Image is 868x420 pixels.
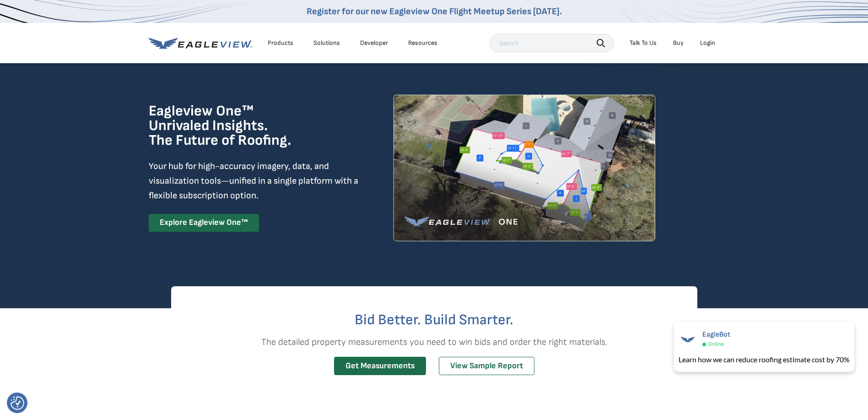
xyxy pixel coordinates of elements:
span: EagleBot [702,330,730,339]
div: Products [268,39,293,47]
div: Learn how we can reduce roofing estimate cost by 70% [679,354,850,365]
a: Developer [360,39,388,47]
a: Explore Eagleview One™ [149,214,259,232]
a: Register for our new Eagleview One Flight Meetup Series [DATE]. [307,6,562,17]
div: Resources [408,39,437,47]
h2: Bid Better. Build Smarter. [171,313,697,327]
p: The detailed property measurements you need to win bids and order the right materials. [171,335,697,349]
a: Buy [673,39,684,47]
span: Online [708,341,724,348]
input: Search [490,34,614,52]
div: Login [700,39,715,47]
img: EagleBot [679,330,697,349]
div: Solutions [313,39,340,47]
div: Talk To Us [630,39,657,47]
a: Get Measurements [334,357,426,376]
img: Revisit consent button [11,396,24,410]
button: Consent Preferences [11,396,24,410]
a: View Sample Report [439,357,534,376]
p: Your hub for high-accuracy imagery, data, and visualization tools—unified in a single platform wi... [149,159,360,203]
h1: Eagleview One™ Unrivaled Insights. The Future of Roofing. [149,104,338,148]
